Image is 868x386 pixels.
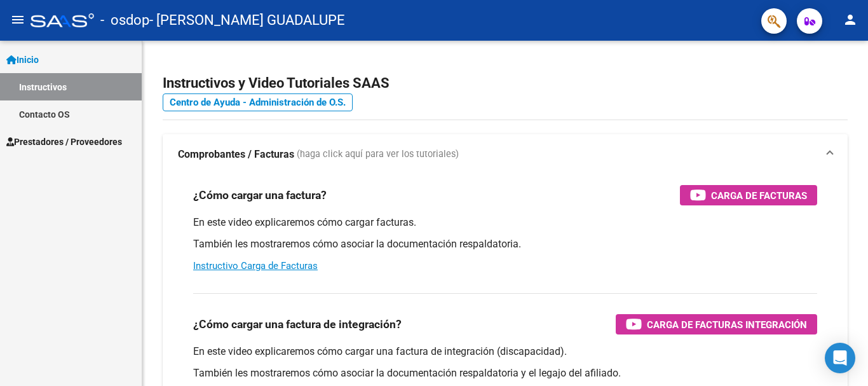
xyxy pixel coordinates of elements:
[193,366,817,380] p: También les mostraremos cómo asociar la documentación respaldatoria y el legajo del afiliado.
[178,148,294,162] strong: Comprobantes / Facturas
[616,314,817,334] button: Carga de Facturas Integración
[193,315,402,333] h3: ¿Cómo cargar una factura de integración?
[6,53,39,67] span: Inicio
[647,317,807,333] span: Carga de Facturas Integración
[193,186,327,204] h3: ¿Cómo cargar una factura?
[193,216,817,230] p: En este video explicaremos cómo cargar facturas.
[711,188,807,203] span: Carga de Facturas
[297,148,459,162] span: (haga click aquí para ver los tutoriales)
[680,185,817,205] button: Carga de Facturas
[10,12,25,27] mat-icon: menu
[193,260,318,272] a: Instructivo Carga de Facturas
[163,71,848,95] h2: Instructivos y Video Tutoriales SAAS
[163,93,353,111] a: Centro de Ayuda - Administración de O.S.
[843,12,858,27] mat-icon: person
[193,345,817,359] p: En este video explicaremos cómo cargar una factura de integración (discapacidad).
[6,135,122,149] span: Prestadores / Proveedores
[100,6,149,34] span: - osdop
[163,134,848,175] mat-expansion-panel-header: Comprobantes / Facturas (haga click aquí para ver los tutoriales)
[149,6,345,34] span: - [PERSON_NAME] GUADALUPE
[193,237,817,251] p: También les mostraremos cómo asociar la documentación respaldatoria.
[825,343,855,373] div: Open Intercom Messenger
